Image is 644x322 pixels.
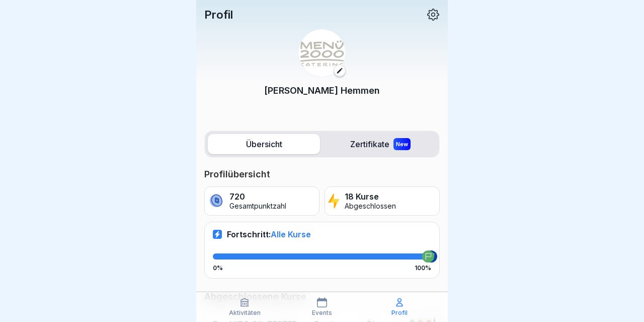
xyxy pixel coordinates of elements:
[204,291,440,303] p: Abgeschlossene Kurse
[328,192,340,210] img: lightning.svg
[415,265,431,272] p: 100%
[298,29,346,77] img: v3gslzn6hrr8yse5yrk8o2yg.png
[204,8,233,21] p: Profil
[345,202,396,211] p: Abgeschlossen
[393,138,411,150] div: New
[208,134,320,154] label: Übersicht
[229,309,261,316] p: Aktivitäten
[208,192,224,210] img: coin.svg
[229,202,286,211] p: Gesamtpunktzahl
[391,309,408,316] p: Profil
[264,84,380,97] p: [PERSON_NAME] Hemmen
[204,168,440,180] p: Profilübersicht
[345,192,396,202] p: 18 Kurse
[271,229,311,239] span: Alle Kurse
[213,265,223,272] p: 0%
[227,229,311,239] p: Fortschritt:
[312,309,332,316] p: Events
[229,192,286,202] p: 720
[324,134,436,154] label: Zertifikate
